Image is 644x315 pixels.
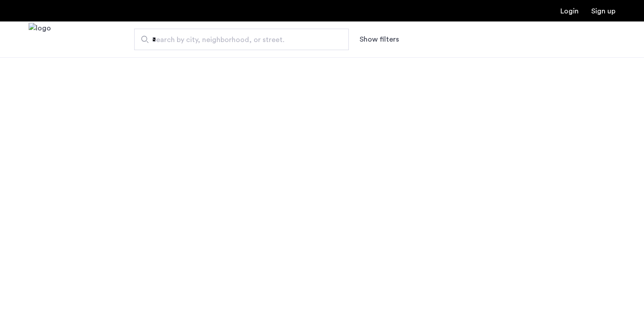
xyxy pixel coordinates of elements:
[134,29,349,50] input: Apartment Search
[591,8,615,15] a: Registration
[29,23,51,56] a: Cazamio Logo
[560,8,579,15] a: Login
[29,23,51,56] img: logo
[360,34,399,45] button: Show or hide filters
[152,34,324,45] span: Search by city, neighborhood, or street.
